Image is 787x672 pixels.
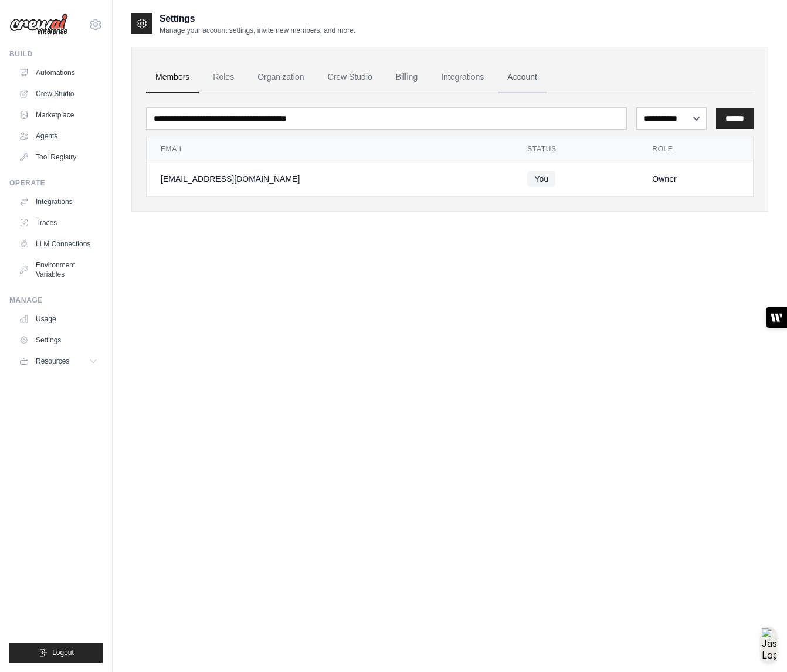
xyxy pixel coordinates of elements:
[498,62,547,93] a: Account
[160,26,355,35] p: Manage your account settings, invite new members, and more.
[14,352,103,371] button: Resources
[52,648,74,657] span: Logout
[14,192,103,211] a: Integrations
[9,296,103,305] div: Manage
[14,256,103,284] a: Environment Variables
[36,357,69,366] span: Resources
[14,213,103,232] a: Traces
[14,331,103,349] a: Settings
[248,62,313,93] a: Organization
[14,106,103,124] a: Marketplace
[432,62,493,93] a: Integrations
[652,173,739,185] div: Owner
[203,62,243,93] a: Roles
[386,62,427,93] a: Billing
[9,13,68,36] img: Logo
[9,49,103,59] div: Build
[9,178,103,188] div: Operate
[160,12,355,26] h2: Settings
[638,137,753,161] th: Role
[14,235,103,253] a: LLM Connections
[14,148,103,167] a: Tool Registry
[14,84,103,103] a: Crew Studio
[318,62,382,93] a: Crew Studio
[513,137,638,161] th: Status
[161,173,499,185] div: [EMAIL_ADDRESS][DOMAIN_NAME]
[147,137,513,161] th: Email
[14,63,103,82] a: Automations
[527,171,555,187] span: You
[14,310,103,328] a: Usage
[14,127,103,145] a: Agents
[146,62,199,93] a: Members
[9,643,103,663] button: Logout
